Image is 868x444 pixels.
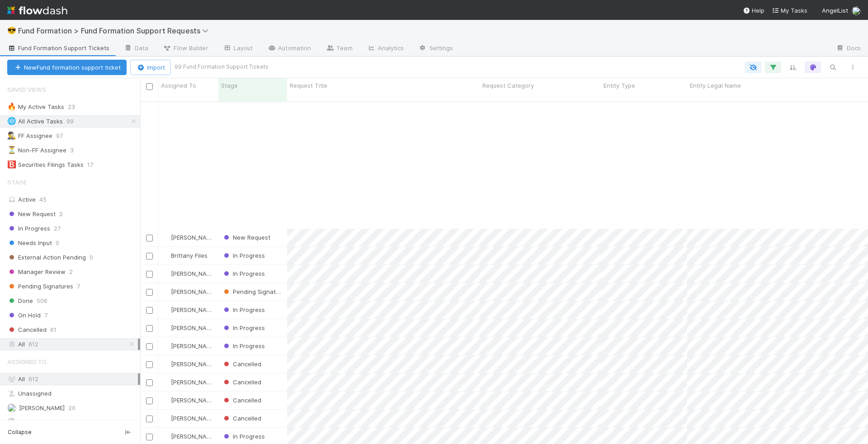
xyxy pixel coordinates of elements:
[7,237,52,249] span: Needs Input
[90,252,93,263] span: 0
[28,339,38,350] span: 612
[162,233,214,242] div: [PERSON_NAME]
[222,360,261,368] span: Cancelled
[222,251,265,260] div: In Progress
[162,252,170,259] img: avatar_15e23c35-4711-4c0d-85f4-3400723cad14.png
[7,388,138,399] div: Unassigned
[7,353,47,371] span: Assigned To
[222,234,270,241] span: New Request
[162,378,214,387] div: [PERSON_NAME]
[162,305,214,314] div: [PERSON_NAME]
[171,234,217,241] span: [PERSON_NAME]
[222,288,288,295] span: Pending Signatures
[221,81,238,90] span: Stage
[146,343,153,350] input: Toggle Row Selected
[146,253,153,260] input: Toggle Row Selected
[7,103,16,110] span: 🔥
[50,324,57,335] span: 61
[7,223,50,234] span: In Progress
[146,379,153,386] input: Toggle Row Selected
[222,378,261,386] span: Cancelled
[8,428,32,436] span: Collapse
[216,42,260,56] a: Layout
[171,270,217,277] span: [PERSON_NAME]
[222,323,265,332] div: In Progress
[222,396,261,405] div: Cancelled
[146,361,153,368] input: Toggle Row Selected
[222,397,261,404] span: Cancelled
[66,116,83,127] span: 99
[146,307,153,314] input: Toggle Row Selected
[59,417,66,428] span: 13
[171,252,208,259] span: Brittany Files
[260,42,318,56] a: Automation
[175,63,269,71] small: 99 Fund Formation Support Tickets
[829,42,868,56] a: Docs
[222,415,261,422] span: Cancelled
[7,194,138,205] div: Active
[162,397,170,404] img: avatar_b467e446-68e1-4310-82a7-76c532dc3f4b.png
[44,310,47,321] span: 7
[162,306,170,313] img: avatar_b467e446-68e1-4310-82a7-76c532dc3f4b.png
[222,324,265,331] span: In Progress
[290,81,327,90] span: Request Title
[162,360,170,368] img: avatar_892eb56c-5b5a-46db-bf0b-2a9023d0e8f8.png
[171,306,217,313] span: [PERSON_NAME]
[70,145,83,156] span: 3
[7,101,64,113] div: My Active Tasks
[222,306,265,313] span: In Progress
[87,159,102,170] span: 17
[39,196,47,203] span: 45
[7,373,138,385] div: All
[163,43,208,52] span: Flow Builder
[222,233,270,242] div: New Request
[162,378,170,386] img: avatar_b467e446-68e1-4310-82a7-76c532dc3f4b.png
[7,130,52,142] div: FF Assignee
[7,80,46,99] span: Saved Views
[7,324,47,335] span: Cancelled
[222,269,265,278] div: In Progress
[222,378,261,387] div: Cancelled
[7,281,73,292] span: Pending Signatures
[482,81,534,90] span: Request Category
[146,235,153,241] input: Toggle Row Selected
[360,42,411,56] a: Analytics
[171,324,217,331] span: [PERSON_NAME]
[19,419,56,426] span: Brittany Files
[7,339,138,350] div: All
[117,42,156,56] a: Data
[56,237,59,249] span: 0
[7,418,16,427] img: avatar_15e23c35-4711-4c0d-85f4-3400723cad14.png
[162,415,170,422] img: avatar_892eb56c-5b5a-46db-bf0b-2a9023d0e8f8.png
[37,295,47,307] span: 506
[7,403,16,412] img: avatar_1d14498f-6309-4f08-8780-588779e5ce37.png
[162,341,214,350] div: [PERSON_NAME]
[156,42,215,56] a: Flow Builder
[222,414,261,423] div: Cancelled
[222,287,283,296] div: Pending Signatures
[690,81,741,90] span: Entity Legal Name
[7,310,41,321] span: On Hold
[162,396,214,405] div: [PERSON_NAME]
[411,42,461,56] a: Settings
[822,7,848,14] span: AngelList
[222,342,265,350] span: In Progress
[7,3,67,18] img: logo-inverted-e16ddd16eac7371096b0.svg
[171,415,217,422] span: [PERSON_NAME]
[7,132,16,139] span: 🕵️‍♂️
[162,287,214,296] div: [PERSON_NAME]
[171,360,217,368] span: [PERSON_NAME]
[146,325,153,332] input: Toggle Row Selected
[162,288,170,295] img: avatar_892eb56c-5b5a-46db-bf0b-2a9023d0e8f8.png
[68,101,84,113] span: 23
[146,397,153,404] input: Toggle Row Selected
[162,342,170,350] img: avatar_892eb56c-5b5a-46db-bf0b-2a9023d0e8f8.png
[146,289,153,296] input: Toggle Row Selected
[222,341,265,350] div: In Progress
[171,378,217,386] span: [PERSON_NAME]
[222,305,265,314] div: In Progress
[7,159,84,170] div: Securities Filings Tasks
[7,173,27,191] span: Stage
[18,26,213,35] span: Fund Formation > Fund Formation Support Requests
[162,414,214,423] div: [PERSON_NAME]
